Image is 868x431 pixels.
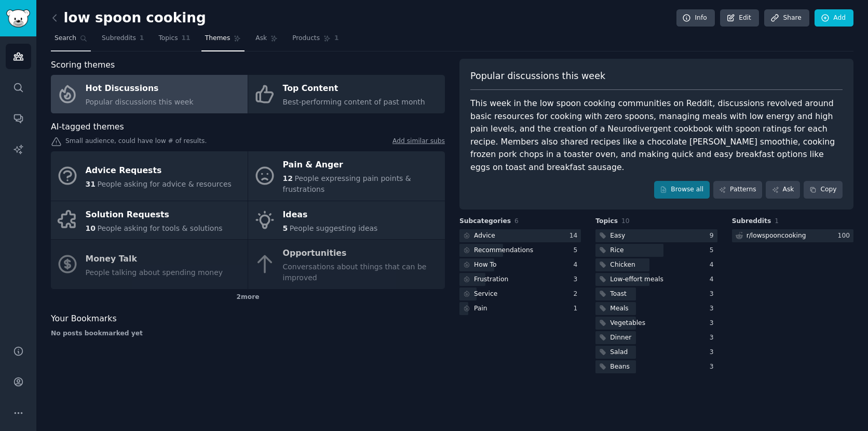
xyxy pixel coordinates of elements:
span: 11 [182,34,191,43]
span: Subreddits [102,34,136,43]
a: Service2 [459,288,581,301]
a: Patterns [713,181,762,199]
span: People suggesting ideas [290,224,378,232]
div: Meals [610,304,628,314]
div: 5 [574,246,581,255]
a: Ask [766,181,800,199]
span: Popular discussions this week [86,98,194,106]
span: 12 [283,174,293,182]
div: 3 [574,275,581,284]
div: How To [474,260,497,270]
a: Ideas5People suggesting ideas [248,201,445,240]
a: Pain & Anger12People expressing pain points & frustrations [248,151,445,201]
a: Share [764,9,809,27]
div: Pain [474,304,487,314]
span: 1 [140,34,144,43]
div: Low-effort meals [610,275,663,284]
div: 2 [574,290,581,299]
div: 2 more [51,289,445,306]
div: Vegetables [610,319,645,328]
a: Products1 [289,30,342,51]
div: 3 [710,348,717,357]
a: Chicken4 [595,258,717,271]
div: Small audience, could have low # of results. [51,137,445,148]
span: Topics [158,34,178,43]
a: Vegetables3 [595,317,717,330]
a: How To4 [459,258,581,271]
a: Pain1 [459,302,581,315]
span: 10 [86,224,96,232]
span: Themes [205,34,230,43]
a: Advice14 [459,229,581,242]
span: Scoring themes [51,59,115,72]
span: Topics [595,217,618,226]
div: Rice [610,246,623,255]
a: Rice5 [595,244,717,257]
a: Add similar subs [392,137,445,148]
span: Subcategories [459,217,511,226]
div: 3 [710,362,717,372]
div: Advice [474,231,495,241]
div: Salad [610,348,628,357]
a: Top ContentBest-performing content of past month [248,75,445,113]
div: 3 [710,304,717,314]
a: Easy9 [595,229,717,242]
div: Service [474,290,497,299]
span: 5 [283,224,288,232]
span: Popular discussions this week [470,70,605,83]
span: Best-performing content of past month [283,98,425,106]
a: Subreddits1 [98,30,147,51]
span: People asking for advice & resources [97,180,231,188]
a: Search [51,30,91,51]
span: Ask [255,34,267,43]
div: 14 [569,231,581,241]
div: Beans [610,362,630,372]
div: Ideas [283,206,378,223]
a: Topics11 [155,30,194,51]
span: Products [292,34,320,43]
div: 4 [710,260,717,270]
div: Advice Requests [86,162,232,179]
div: Solution Requests [86,206,223,223]
a: Recommendations5 [459,244,581,257]
button: Copy [804,181,843,199]
a: Advice Requests31People asking for advice & resources [51,151,248,201]
div: Toast [610,290,627,299]
div: 100 [838,231,853,241]
span: 10 [621,217,630,225]
a: Frustration3 [459,273,581,286]
a: Meals3 [595,302,717,315]
div: 3 [710,319,717,328]
div: 4 [574,260,581,270]
span: 6 [514,217,519,225]
div: 3 [710,333,717,343]
div: Top Content [283,81,425,97]
div: Easy [610,231,625,241]
span: 1 [775,217,779,225]
span: Subreddits [732,217,771,226]
span: Search [55,34,76,43]
a: Edit [720,9,759,27]
div: 4 [710,275,717,284]
div: Hot Discussions [86,81,194,97]
a: Browse all [654,181,710,199]
div: No posts bookmarked yet [51,329,445,338]
a: Solution Requests10People asking for tools & solutions [51,201,248,240]
span: 31 [86,180,96,188]
div: 5 [710,246,717,255]
span: People asking for tools & solutions [97,224,222,232]
a: Beans3 [595,360,717,373]
a: Low-effort meals4 [595,273,717,286]
span: People expressing pain points & frustrations [283,174,411,193]
span: AI-tagged themes [51,121,124,134]
div: Dinner [610,333,631,343]
a: Toast3 [595,288,717,301]
h2: low spoon cooking [51,10,206,27]
span: 1 [334,34,339,43]
a: Add [815,9,853,27]
a: Themes [201,30,245,51]
div: Chicken [610,260,635,270]
div: 9 [710,231,717,241]
div: Frustration [474,275,508,284]
div: This week in the low spoon cooking communities on Reddit, discussions revolved around basic resou... [470,97,843,174]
